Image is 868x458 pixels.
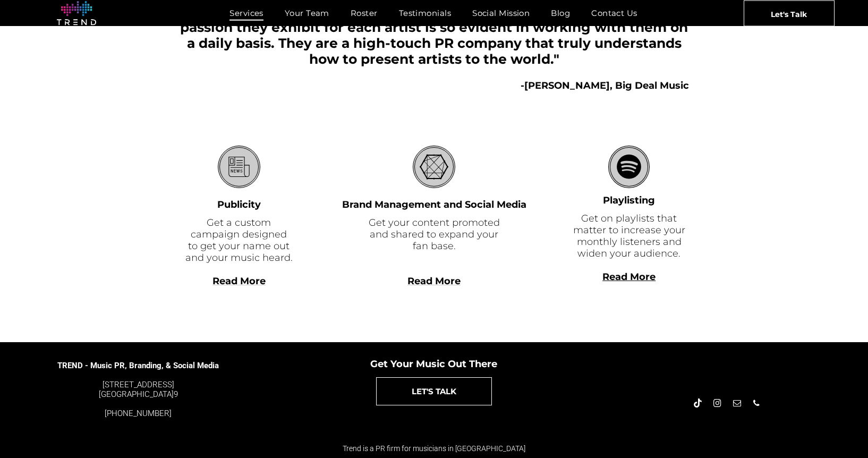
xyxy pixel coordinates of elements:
[630,31,868,458] iframe: Chat Widget
[771,1,807,27] span: Let's Talk
[99,380,174,399] a: [STREET_ADDRESS][GEOGRAPHIC_DATA]
[105,409,172,418] a: [PHONE_NUMBER]
[412,378,456,405] span: LET'S TALK
[521,80,689,91] b: -[PERSON_NAME], Big Deal Music
[388,5,462,21] a: Testimonials
[407,275,461,287] a: Read More
[342,199,526,210] font: Brand Management and Social Media
[57,1,96,26] img: logo
[217,199,261,210] font: Publicity
[569,283,689,294] div: Read More
[370,358,497,370] span: Get Your Music Out There
[57,361,219,370] span: TREND - Music PR, Branding, & Social Media
[180,3,688,67] span: "TREND is an exceptional company to work with. The amount of love and passion they exhibit for ea...
[602,271,656,283] a: Read More
[212,275,266,287] a: Read More
[603,194,655,206] font: Playlisting
[99,380,174,399] font: [STREET_ADDRESS] [GEOGRAPHIC_DATA]
[57,380,219,399] div: 9
[274,5,340,21] a: Your Team
[376,377,492,405] a: LET'S TALK
[462,5,540,21] a: Social Mission
[343,444,525,453] span: Trend is a PR firm for musicians in [GEOGRAPHIC_DATA]
[573,213,685,259] font: Get on playlists that matter to increase your monthly listeners and widen your audience.
[340,5,388,21] a: Roster
[540,5,581,21] a: Blog
[581,5,648,21] a: Contact Us
[369,217,500,252] font: Get your content promoted and shared to expand your fan base.
[219,5,274,21] a: Services
[185,217,293,264] font: Get a custom campaign designed to get your name out and your music heard.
